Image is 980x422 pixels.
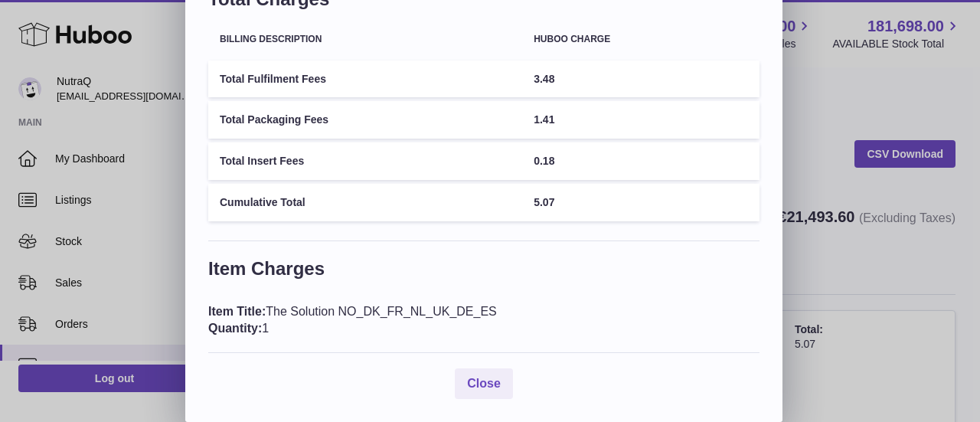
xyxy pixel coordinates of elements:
[534,155,554,167] span: 0.18
[208,142,522,180] td: Total Insert Fees
[208,322,262,335] span: Quantity:
[208,303,759,336] div: The Solution NO_DK_FR_NL_UK_DE_ES 1
[534,113,554,126] span: 1.41
[522,23,759,56] th: Huboo charge
[208,23,522,56] th: Billing Description
[208,61,522,98] td: Total Fulfilment Fees
[208,101,522,139] td: Total Packaging Fees
[208,184,522,221] td: Cumulative Total
[208,257,759,289] h3: Item Charges
[455,368,513,400] button: Close
[208,305,266,318] span: Item Title:
[534,73,554,85] span: 3.48
[534,196,554,208] span: 5.07
[467,377,501,390] span: Close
